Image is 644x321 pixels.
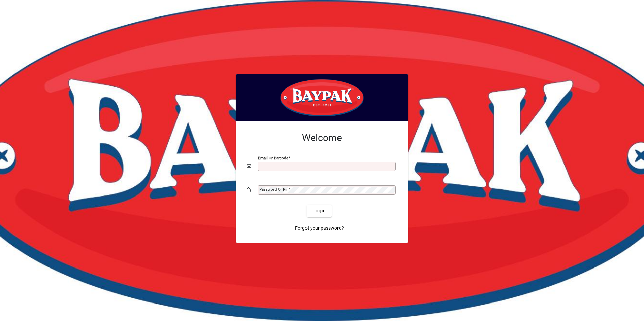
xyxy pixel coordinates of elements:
mat-label: Email or Barcode [258,155,288,160]
a: Forgot your password? [292,222,347,235]
h2: Welcome [247,132,397,144]
button: Login [307,205,331,217]
mat-label: Password or Pin [259,187,288,192]
span: Forgot your password? [295,225,344,232]
span: Login [312,207,326,214]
